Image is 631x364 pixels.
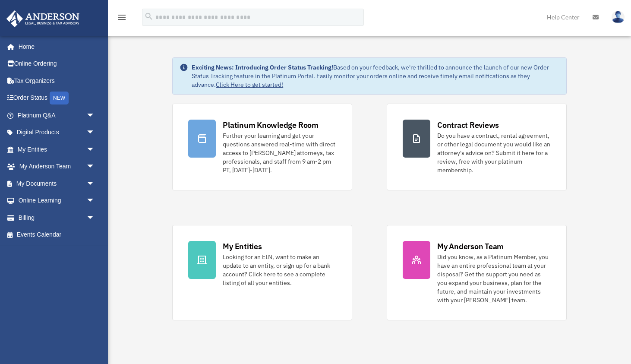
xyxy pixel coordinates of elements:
a: Platinum Knowledge Room Further your learning and get your questions answered real-time with dire... [172,104,352,190]
div: Further your learning and get your questions answered real-time with direct access to [PERSON_NAM... [223,131,336,174]
a: Online Ordering [6,55,108,73]
div: My Entities [223,241,262,252]
a: Billingarrow_drop_down [6,209,108,226]
a: My Entitiesarrow_drop_down [6,141,108,158]
i: search [144,12,154,21]
div: Based on your feedback, we're thrilled to announce the launch of our new Order Status Tracking fe... [192,63,559,89]
div: NEW [50,92,69,104]
div: Platinum Knowledge Room [223,120,319,130]
a: My Anderson Team Did you know, as a Platinum Member, you have an entire professional team at your... [387,225,567,320]
img: User Pic [612,11,625,23]
a: Events Calendar [6,226,108,244]
div: Contract Reviews [437,120,499,130]
span: arrow_drop_down [86,158,104,176]
strong: Exciting News: Introducing Order Status Tracking! [192,63,333,71]
div: Did you know, as a Platinum Member, you have an entire professional team at your disposal? Get th... [437,253,551,304]
span: arrow_drop_down [86,141,104,158]
img: Anderson Advisors Platinum Portal [4,10,82,27]
a: Order StatusNEW [6,89,108,107]
span: arrow_drop_down [86,107,104,124]
a: menu [117,15,127,22]
span: arrow_drop_down [86,124,104,142]
a: Platinum Q&Aarrow_drop_down [6,107,108,124]
span: arrow_drop_down [86,192,104,210]
a: My Documentsarrow_drop_down [6,175,108,192]
a: Online Learningarrow_drop_down [6,192,108,209]
a: Tax Organizers [6,72,108,89]
a: Contract Reviews Do you have a contract, rental agreement, or other legal document you would like... [387,104,567,190]
a: My Anderson Teamarrow_drop_down [6,158,108,175]
i: menu [117,12,127,22]
div: My Anderson Team [437,241,504,252]
span: arrow_drop_down [86,175,104,193]
div: Do you have a contract, rental agreement, or other legal document you would like an attorney's ad... [437,131,551,174]
a: Click Here to get started! [216,81,283,89]
a: Digital Productsarrow_drop_down [6,124,108,141]
a: My Entities Looking for an EIN, want to make an update to an entity, or sign up for a bank accoun... [172,225,352,320]
span: arrow_drop_down [86,209,104,227]
a: Home [6,38,104,55]
div: Looking for an EIN, want to make an update to an entity, or sign up for a bank account? Click her... [223,253,336,287]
